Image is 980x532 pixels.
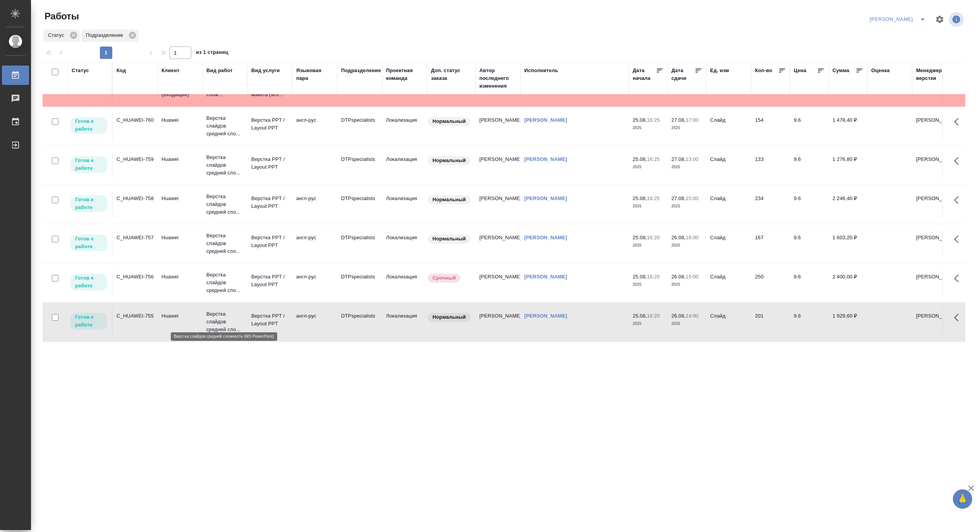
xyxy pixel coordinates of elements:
div: Код [117,67,126,74]
td: 1 929,60 ₽ [829,308,867,335]
td: [PERSON_NAME] [475,112,520,140]
p: [PERSON_NAME] [916,312,953,320]
p: 25.08, [633,313,647,319]
a: [PERSON_NAME] [524,156,567,162]
p: Срочный [433,274,456,282]
div: C_HUAWEI-758 [117,195,154,202]
td: англ-рус [292,230,337,257]
td: 250 [751,269,790,296]
div: Ед. изм [710,67,729,74]
p: Статус [48,31,67,39]
div: Подразделение [341,67,381,74]
a: [PERSON_NAME] [524,235,567,240]
div: Вид работ [206,67,233,74]
td: 1 276,80 ₽ [829,152,867,179]
td: Локализация [382,269,427,296]
p: 16:25 [647,195,660,201]
p: 14:00 [686,313,699,319]
p: 2025 [633,124,664,132]
p: 15:00 [686,195,699,201]
button: Здесь прячутся важные кнопки [949,230,968,249]
p: Верстка слайдов средней сло... [206,114,244,138]
p: Верстка PPT / Layout PPT [251,116,288,132]
td: 1 603,20 ₽ [829,230,867,257]
button: Здесь прячутся важные кнопки [949,308,968,327]
a: [PERSON_NAME] [524,195,567,201]
p: 25.08, [633,117,647,123]
td: [PERSON_NAME] [475,308,520,335]
p: Верстка PPT / Layout PPT [251,234,288,249]
div: Статус [43,29,80,42]
button: Здесь прячутся важные кнопки [949,152,968,170]
td: англ-рус [292,191,337,218]
p: Готов к работе [75,313,103,329]
p: 25.08, [633,235,647,240]
td: 201 [751,308,790,335]
p: Нормальный [433,196,466,204]
div: Исполнитель [524,67,558,74]
p: 16:25 [647,156,660,162]
p: Huawei [161,273,199,281]
div: split button [868,13,930,26]
td: 9.6 [790,308,829,335]
p: 25.08, [633,156,647,162]
p: 25.08, [633,195,647,201]
p: Верстка слайдов средней сло... [206,154,244,177]
p: Huawei [161,195,199,202]
td: 2 246,40 ₽ [829,191,867,218]
p: Готов к работе [75,157,103,172]
p: 27.08, [671,117,686,123]
div: C_HUAWEI-759 [117,155,154,163]
p: 27.08, [671,195,686,201]
p: [PERSON_NAME] [916,116,953,124]
td: [PERSON_NAME] [475,152,520,179]
p: Верстка PPT / Layout PPT [251,195,288,210]
span: 🙏 [956,491,969,507]
td: Слайд [706,269,751,296]
td: 1 478,40 ₽ [829,112,867,140]
div: Менеджеры верстки [916,67,953,82]
td: DTPspecialists [337,230,382,257]
p: 2025 [671,281,702,288]
div: Исполнитель может приступить к работе [70,116,108,135]
p: 2025 [671,202,702,210]
p: Верстка слайдов средней сло... [206,193,244,216]
div: Сумма [832,67,849,74]
td: 234 [751,191,790,218]
div: Языковая пара [296,67,333,82]
a: [PERSON_NAME] [524,313,567,319]
p: 13:00 [686,156,699,162]
p: 18:00 [686,235,699,240]
td: Локализация [382,308,427,335]
td: [PERSON_NAME] [475,269,520,296]
p: Huawei [161,155,199,163]
p: Верстка слайдов средней сло... [206,271,244,294]
p: 16:20 [647,313,660,319]
p: Верстка слайдов средней сло... [206,232,244,255]
p: 16:20 [647,274,660,280]
td: 9.6 [790,269,829,296]
p: Подразделение [86,31,126,39]
button: 🙏 [953,489,972,509]
div: Исполнитель может приступить к работе [70,195,108,213]
td: 2 400,00 ₽ [829,269,867,296]
p: Huawei [161,234,199,242]
td: 9.6 [790,112,829,140]
div: Дата сдачи [671,67,695,82]
div: Исполнитель может приступить к работе [70,312,108,330]
td: англ-рус [292,112,337,140]
div: C_HUAWEI-755 [117,312,154,320]
p: Готов к работе [75,117,103,133]
div: Цена [794,67,807,74]
p: Нормальный [433,313,466,321]
p: 15:00 [686,274,699,280]
a: [PERSON_NAME] [524,274,567,280]
p: Нормальный [433,235,466,243]
p: Huawei [161,312,199,320]
p: Нормальный [433,157,466,164]
td: Слайд [706,112,751,140]
p: 2025 [633,242,664,249]
p: [PERSON_NAME] [916,155,953,163]
p: 25.08, [633,274,647,280]
p: 17:00 [686,117,699,123]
